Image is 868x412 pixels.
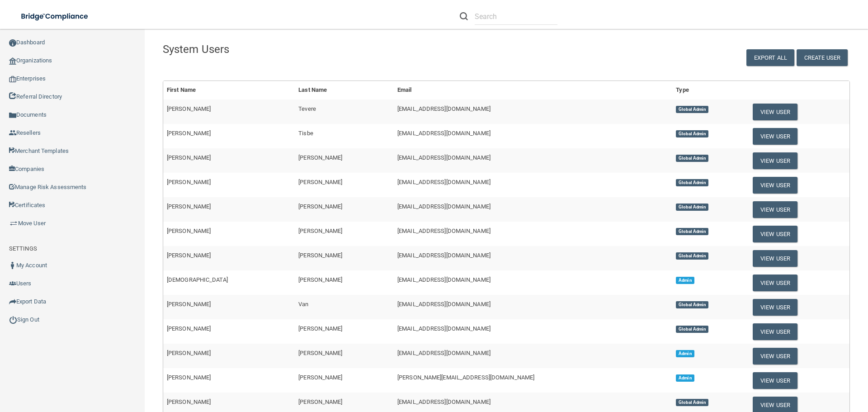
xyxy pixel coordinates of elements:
[167,350,211,356] span: [PERSON_NAME]
[9,298,16,305] img: icon-export.b9366987.png
[753,104,797,120] button: View User
[397,276,491,283] span: [EMAIL_ADDRESS][DOMAIN_NAME]
[676,350,694,357] span: Admin
[167,276,228,283] span: [DEMOGRAPHIC_DATA]
[9,243,37,254] label: SETTINGS
[163,43,558,55] h4: System Users
[397,227,491,234] span: [EMAIL_ADDRESS][DOMAIN_NAME]
[298,203,342,210] span: [PERSON_NAME]
[397,252,491,259] span: [EMAIL_ADDRESS][DOMAIN_NAME]
[676,155,708,162] span: Global Admin
[298,374,342,381] span: [PERSON_NAME]
[676,106,708,113] span: Global Admin
[298,252,342,259] span: [PERSON_NAME]
[397,398,491,405] span: [EMAIL_ADDRESS][DOMAIN_NAME]
[14,7,97,26] img: bridge_compliance_login_screen.278c3ca4.svg
[298,276,342,283] span: [PERSON_NAME]
[167,105,211,112] span: [PERSON_NAME]
[460,12,468,20] img: ic-search.3b580494.png
[167,374,211,381] span: [PERSON_NAME]
[746,49,794,66] a: Export All
[676,130,708,137] span: Global Admin
[167,154,211,161] span: [PERSON_NAME]
[753,348,797,365] button: View User
[167,252,211,259] span: [PERSON_NAME]
[676,301,708,308] span: Global Admin
[676,179,708,186] span: Global Admin
[753,226,797,242] button: View User
[753,372,797,389] button: View User
[753,128,797,145] button: View User
[9,57,16,65] img: organization-icon.f8decf85.png
[298,325,342,332] span: [PERSON_NAME]
[298,179,342,185] span: [PERSON_NAME]
[397,154,491,161] span: [EMAIL_ADDRESS][DOMAIN_NAME]
[397,301,491,308] span: [EMAIL_ADDRESS][DOMAIN_NAME]
[298,350,342,356] span: [PERSON_NAME]
[167,227,211,234] span: [PERSON_NAME]
[397,203,491,210] span: [EMAIL_ADDRESS][DOMAIN_NAME]
[397,350,491,356] span: [EMAIL_ADDRESS][DOMAIN_NAME]
[397,374,534,381] span: [PERSON_NAME][EMAIL_ADDRESS][DOMAIN_NAME]
[394,81,672,99] th: Email
[676,277,694,284] span: Admin
[298,301,308,308] span: Van
[167,130,211,137] span: [PERSON_NAME]
[753,275,797,291] button: View User
[9,129,16,137] img: ic_reseller.de258add.png
[167,398,211,405] span: [PERSON_NAME]
[163,81,295,99] th: First Name
[298,154,342,161] span: [PERSON_NAME]
[167,301,211,308] span: [PERSON_NAME]
[672,81,749,99] th: Type
[676,204,708,211] span: Global Admin
[397,325,491,332] span: [EMAIL_ADDRESS][DOMAIN_NAME]
[676,252,708,260] span: Global Admin
[753,201,797,218] button: View User
[753,152,797,169] button: View User
[753,299,797,316] button: View User
[753,177,797,194] button: View User
[167,203,211,210] span: [PERSON_NAME]
[298,105,316,112] span: Tevere
[9,219,18,228] img: briefcase.64adab9b.png
[9,316,17,324] img: ic_power_dark.7ecde6b1.png
[753,250,797,267] button: View User
[298,227,342,234] span: [PERSON_NAME]
[9,280,16,287] img: icon-users.e205127d.png
[397,130,491,137] span: [EMAIL_ADDRESS][DOMAIN_NAME]
[9,76,16,82] img: enterprise.0d942306.png
[397,105,491,112] span: [EMAIL_ADDRESS][DOMAIN_NAME]
[295,81,394,99] th: Last Name
[9,262,16,269] img: ic_user_dark.df1a06c3.png
[475,8,557,25] input: Search
[167,179,211,185] span: [PERSON_NAME]
[298,398,342,405] span: [PERSON_NAME]
[9,112,16,119] img: icon-documents.8dae5593.png
[676,374,694,382] span: Admin
[167,325,211,332] span: [PERSON_NAME]
[397,179,491,185] span: [EMAIL_ADDRESS][DOMAIN_NAME]
[797,49,848,66] button: Create User
[298,130,313,137] span: Tisbe
[9,39,16,47] img: ic_dashboard_dark.d01f4a41.png
[676,399,708,406] span: Global Admin
[676,326,708,333] span: Global Admin
[676,228,708,235] span: Global Admin
[753,323,797,340] button: View User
